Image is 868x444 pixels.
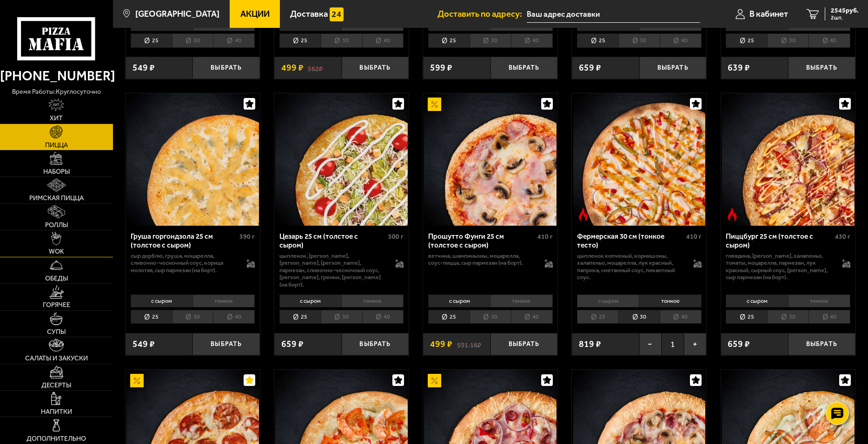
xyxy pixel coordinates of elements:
[428,33,470,48] li: 25
[728,63,750,72] span: 639 ₽
[43,302,70,308] span: Горячее
[430,340,452,348] span: 499 ₽
[572,93,706,226] a: Острое блюдоФермерская 30 см (тонкое тесто)
[579,63,601,72] span: 659 ₽
[684,333,706,355] button: +
[131,294,192,307] li: с сыром
[362,33,404,48] li: 40
[321,33,362,48] li: 30
[192,294,255,307] li: тонкое
[808,33,850,48] li: 40
[726,310,767,324] li: 25
[279,310,321,324] li: 25
[131,252,238,274] p: сыр дорблю, груша, моцарелла, сливочно-чесночный соус, корица молотая, сыр пармезан (на борт).
[131,232,238,249] div: Груша горгондзола 25 см (толстое с сыром)
[788,294,850,307] li: тонкое
[321,310,362,324] li: 30
[490,57,558,79] button: Выбрать
[725,208,739,221] img: Острое блюдо
[133,340,155,348] span: 549 ₽
[362,310,404,324] li: 40
[831,15,859,20] span: 2 шт.
[172,33,213,48] li: 30
[41,409,72,415] span: Напитки
[279,33,321,48] li: 25
[388,233,404,241] span: 500 г
[527,6,700,23] input: Ваш адрес доставки
[577,310,618,324] li: 25
[126,93,259,226] img: Груша горгондзола 25 см (толстое с сыром)
[424,93,557,226] img: Прошутто Фунги 25 см (толстое с сыром)
[308,63,323,72] s: 562 ₽
[639,333,662,355] button: −
[192,333,260,355] button: Выбрать
[281,63,304,72] span: 499 ₽
[788,57,855,79] button: Выбрать
[330,7,343,21] img: 15daf4d41897b9f0e9f617042186c801.svg
[131,310,172,324] li: 25
[133,63,155,72] span: 549 ₽
[27,436,86,442] span: Дополнительно
[577,33,618,48] li: 25
[576,208,590,221] img: Острое блюдо
[428,98,441,111] img: Акционный
[29,195,84,202] span: Римская пицца
[686,233,702,241] span: 410 г
[788,333,855,355] button: Выбрать
[279,252,386,288] p: цыпленок, [PERSON_NAME], [PERSON_NAME], [PERSON_NAME], пармезан, сливочно-чесночный соус, [PERSON...
[47,329,66,335] span: Супы
[639,294,701,307] li: тонкое
[721,93,855,226] a: Острое блюдоПиццбург 25 см (толстое с сыром)
[50,115,63,122] span: Хит
[25,355,88,362] span: Салаты и закуски
[45,275,68,282] span: Обеды
[130,374,144,387] img: Акционный
[579,340,601,348] span: 819 ₽
[726,33,767,48] li: 25
[662,333,684,355] span: 1
[279,294,341,307] li: с сыром
[131,33,172,48] li: 25
[172,310,213,324] li: 30
[573,93,706,226] img: Фермерская 30 см (тонкое тесто)
[527,6,700,23] span: улица Карпинского, 18
[126,93,260,226] a: Груша горгондзола 25 см (толстое с сыром)
[213,310,255,324] li: 40
[726,252,833,281] p: говядина, [PERSON_NAME], халапеньо, томаты, моцарелла, пармезан, лук красный, сырный соус, [PERSO...
[511,33,553,48] li: 40
[428,294,490,307] li: с сыром
[274,93,409,226] a: Цезарь 25 см (толстое с сыром)
[41,382,71,389] span: Десерты
[45,142,68,149] span: Пицца
[577,252,684,281] p: цыпленок копченый, корнишоны, халапеньо, моцарелла, лук красный, паприка, сметанный соус, пикантн...
[660,33,702,48] li: 40
[428,310,470,324] li: 25
[428,374,441,387] img: Акционный
[511,310,553,324] li: 40
[808,310,850,324] li: 40
[135,10,219,19] span: [GEOGRAPHIC_DATA]
[428,252,535,267] p: ветчина, шампиньоны, моцарелла, соус-пицца, сыр пармезан (на борт).
[437,10,527,19] span: Доставить по адресу:
[470,310,511,324] li: 30
[577,294,639,307] li: с сыром
[45,222,68,229] span: Роллы
[342,57,409,79] button: Выбрать
[767,33,808,48] li: 30
[279,232,386,249] div: Цезарь 25 см (толстое с сыром)
[239,233,255,241] span: 390 г
[835,233,850,241] span: 430 г
[457,340,481,348] s: 591.16 ₽
[470,33,511,48] li: 30
[537,233,553,241] span: 410 г
[275,93,408,226] img: Цезарь 25 см (толстое с сыром)
[722,93,855,226] img: Пиццбург 25 см (толстое с сыром)
[213,33,255,48] li: 40
[341,294,404,307] li: тонкое
[726,294,788,307] li: с сыром
[660,310,702,324] li: 40
[490,294,552,307] li: тонкое
[423,93,557,226] a: АкционныйПрошутто Фунги 25 см (толстое с сыром)
[290,10,328,19] span: Доставка
[342,333,409,355] button: Выбрать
